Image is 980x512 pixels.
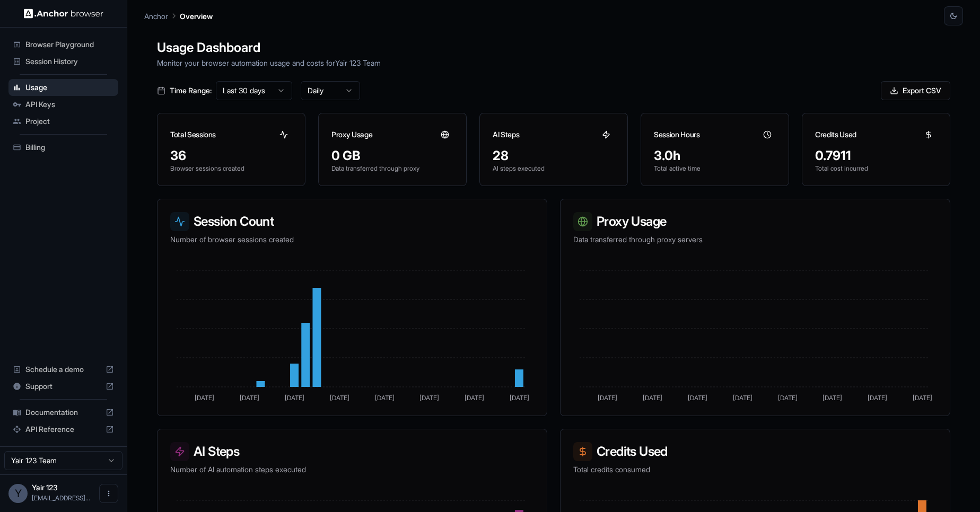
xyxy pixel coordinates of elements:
[573,442,937,461] h3: Credits Used
[25,116,114,127] span: Project
[8,361,118,378] div: Schedule a demo
[25,424,101,435] span: API Reference
[8,96,118,113] div: API Keys
[25,99,114,110] span: API Keys
[8,139,118,156] div: Billing
[144,10,213,22] nav: breadcrumb
[510,394,529,402] tspan: [DATE]
[8,53,118,70] div: Session History
[493,147,615,164] div: 28
[170,464,534,475] p: Number of AI automation steps executed
[465,394,484,402] tspan: [DATE]
[573,234,937,245] p: Data transferred through proxy servers
[157,38,950,57] h1: Usage Dashboard
[32,494,90,502] span: yairasif@gmail.com
[25,381,101,392] span: Support
[493,129,519,140] h3: AI Steps
[815,147,937,164] div: 0.7911
[240,394,259,402] tspan: [DATE]
[331,129,372,140] h3: Proxy Usage
[375,394,395,402] tspan: [DATE]
[24,8,103,19] img: Anchor Logo
[170,85,212,96] span: Time Range:
[8,79,118,96] div: Usage
[8,378,118,395] div: Support
[170,234,534,245] p: Number of browser sessions created
[330,394,349,402] tspan: [DATE]
[180,11,213,22] p: Overview
[8,113,118,130] div: Project
[25,142,114,153] span: Billing
[688,394,707,402] tspan: [DATE]
[493,164,615,173] p: AI steps executed
[733,394,752,402] tspan: [DATE]
[598,394,617,402] tspan: [DATE]
[815,164,937,173] p: Total cost incurred
[654,129,699,140] h3: Session Hours
[881,81,950,100] button: Export CSV
[778,394,798,402] tspan: [DATE]
[25,39,114,50] span: Browser Playground
[868,394,887,402] tspan: [DATE]
[8,36,118,53] div: Browser Playground
[170,164,292,173] p: Browser sessions created
[8,421,118,438] div: API Reference
[8,404,118,421] div: Documentation
[170,147,292,164] div: 36
[25,56,114,67] span: Session History
[573,464,937,475] p: Total credits consumed
[654,164,776,173] p: Total active time
[8,484,28,503] div: Y
[913,394,932,402] tspan: [DATE]
[815,129,856,140] h3: Credits Used
[285,394,304,402] tspan: [DATE]
[195,394,214,402] tspan: [DATE]
[144,11,168,22] p: Anchor
[419,394,439,402] tspan: [DATE]
[573,212,937,231] h3: Proxy Usage
[170,129,216,140] h3: Total Sessions
[822,394,842,402] tspan: [DATE]
[25,82,114,93] span: Usage
[99,484,118,503] button: Open menu
[170,442,534,461] h3: AI Steps
[331,164,453,173] p: Data transferred through proxy
[643,394,662,402] tspan: [DATE]
[25,364,101,375] span: Schedule a demo
[157,57,950,68] p: Monitor your browser automation usage and costs for Yair 123 Team
[32,483,58,492] span: Yair 123
[170,212,534,231] h3: Session Count
[25,407,101,418] span: Documentation
[331,147,453,164] div: 0 GB
[654,147,776,164] div: 3.0h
